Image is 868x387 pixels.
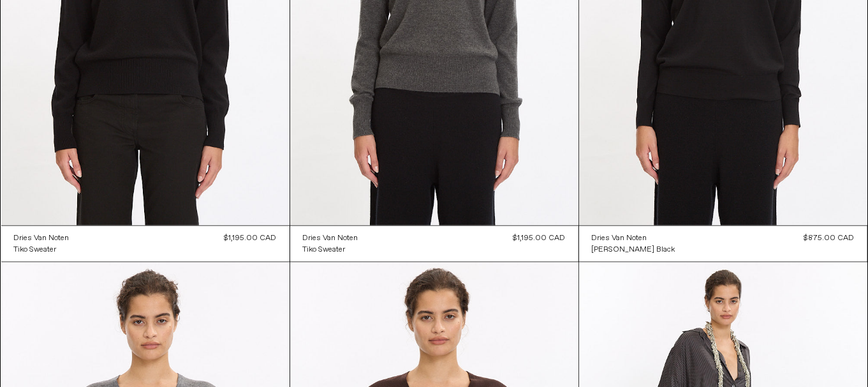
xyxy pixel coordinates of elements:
div: $1,195.00 CAD [224,232,277,244]
a: Tiko Sweater [303,244,358,255]
div: $1,195.00 CAD [513,232,566,244]
a: [PERSON_NAME] Black [592,244,675,255]
div: Dries Van Noten [592,233,647,244]
div: [PERSON_NAME] Black [592,245,675,255]
div: $875.00 CAD [804,232,855,244]
a: Tiko Sweater [14,244,70,255]
div: Dries Van Noten [14,233,70,244]
div: Dries Van Noten [303,233,358,244]
a: Dries Van Noten [303,232,358,244]
div: Tiko Sweater [303,245,346,255]
a: Dries Van Noten [592,232,675,244]
div: Tiko Sweater [14,245,57,255]
a: Dries Van Noten [14,232,70,244]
